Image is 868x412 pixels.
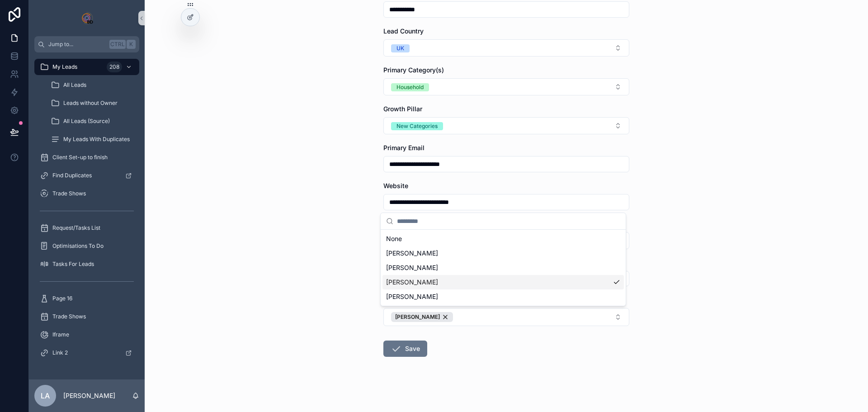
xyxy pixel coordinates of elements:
span: My Leads [52,63,77,71]
span: All Leads [63,81,86,89]
span: Website [383,182,408,189]
span: Primary Category(s) [383,66,444,74]
a: Link 2 [34,345,139,361]
a: Trade Shows [34,308,139,325]
span: All Leads (Source) [63,118,110,125]
div: scrollable content [29,52,145,373]
button: Select Button [383,78,629,95]
a: Find Duplicates [34,167,139,184]
p: [PERSON_NAME] [63,391,115,400]
a: My Leads With Duplicates [45,131,139,147]
a: All Leads (Source) [45,113,139,129]
button: Unselect 1 [391,312,453,322]
button: Select Button [383,308,629,326]
button: Jump to...CtrlK [34,36,139,52]
div: Suggestions [381,230,626,306]
span: Jump to... [48,41,106,48]
span: [PERSON_NAME] [386,278,438,287]
div: None [382,232,624,246]
span: [PERSON_NAME] [386,292,438,301]
span: Link 2 [52,349,68,356]
span: K [127,41,135,48]
span: Iframe [52,331,69,338]
span: Find Duplicates [52,172,92,179]
a: Leads without Owner [45,95,139,111]
span: Request/Tasks List [52,224,100,232]
span: My Leads With Duplicates [63,136,130,143]
span: Client Set-up to finish [52,154,108,161]
span: Tasks For Leads [52,260,94,268]
a: Tasks For Leads [34,256,139,272]
a: Client Set-up to finish [34,149,139,166]
a: My Leads208 [34,59,139,75]
span: LA [41,390,50,401]
span: Page 16 [52,295,72,302]
span: [PERSON_NAME] [386,263,438,272]
a: Optimisations To Do [34,238,139,254]
span: Optimisations To Do [52,242,104,250]
span: Lead Country [383,27,424,35]
span: Primary Email [383,144,425,152]
button: Select Button [383,117,629,134]
span: Leads without Owner [63,99,118,107]
div: New Categories [396,122,438,130]
a: Trade Shows [34,185,139,202]
a: Request/Tasks List [34,220,139,236]
span: Trade Shows [52,190,86,197]
img: App logo [80,11,94,25]
div: UK [396,44,404,52]
a: Iframe [34,327,139,343]
div: 208 [107,62,122,72]
span: [PERSON_NAME] [386,249,438,258]
a: All Leads [45,77,139,93]
span: Trade Shows [52,313,86,320]
span: [PERSON_NAME] [395,313,440,321]
div: Household [396,83,424,91]
button: Save [383,341,427,357]
span: Ctrl [109,40,126,49]
span: Growth Pillar [383,105,422,113]
button: Select Button [383,39,629,57]
a: Page 16 [34,290,139,307]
